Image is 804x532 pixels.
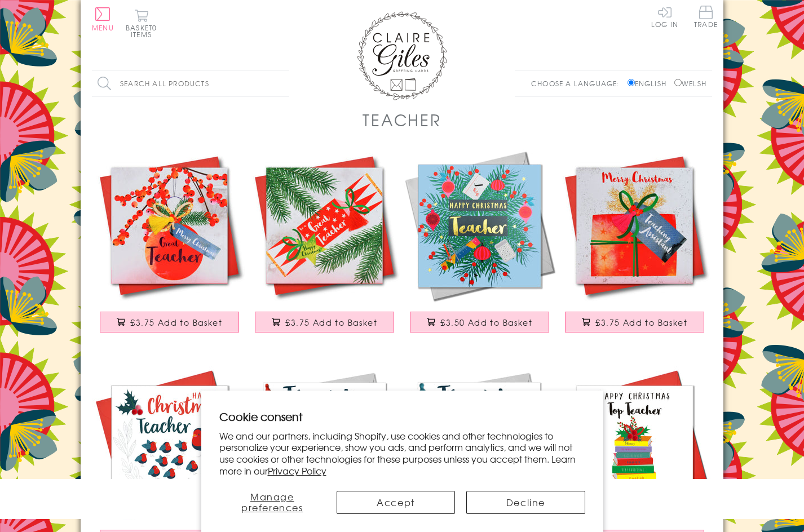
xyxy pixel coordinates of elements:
img: Christmas Card, Present, Merry Christmas, Teaching Assistant, Tassel Embellished [557,148,712,303]
span: £3.75 Add to Basket [595,317,687,328]
a: Christmas Card, Cracker, To a Great Teacher, Happy Christmas, Tassel Embellished £3.75 Add to Basket [247,148,402,344]
button: £3.75 Add to Basket [255,312,395,333]
p: Choose a language: [531,78,625,88]
button: £3.75 Add to Basket [100,312,240,333]
img: Thank You Teacher Card, Medal & Books, Embellished with a colourful tassel [402,366,557,521]
img: Thank You Teacher Card, Trophy, Embellished with a colourful tassel [247,366,402,521]
button: £3.50 Add to Basket [410,312,550,333]
span: Trade [694,6,718,28]
button: Manage preferences [219,491,325,514]
button: Decline [466,491,585,514]
span: Menu [92,23,114,33]
button: £3.75 Add to Basket [565,312,705,333]
img: Claire Giles Greetings Cards [357,11,447,100]
span: £3.50 Add to Basket [440,317,532,328]
a: Privacy Policy [268,464,326,477]
span: 0 items [131,23,157,39]
input: Welsh [674,79,682,86]
img: Christmas Card, Teacher Wreath and Baubles, text foiled in shiny gold [402,148,557,303]
input: Search all products [92,71,289,96]
img: Christmas Card, Bauble and Berries, Great Teacher, Tassel Embellished [92,148,247,303]
img: Christmas Card, Cracker, To a Great Teacher, Happy Christmas, Tassel Embellished [247,148,402,303]
input: English [628,79,635,86]
button: Basket0 items [126,9,157,38]
a: Log In [651,6,678,28]
h2: Cookie consent [219,409,585,424]
p: We and our partners, including Shopify, use cookies and other technologies to personalize your ex... [219,430,585,477]
img: Christmas Card, Pile of School Books, Top Teacher, Embellished with pompoms [557,366,712,521]
a: Christmas Card, Present, Merry Christmas, Teaching Assistant, Tassel Embellished £3.75 Add to Basket [557,148,712,344]
span: £3.75 Add to Basket [285,317,377,328]
a: Trade [694,6,718,30]
label: English [628,78,672,88]
button: Accept [337,491,455,514]
button: Menu [92,7,114,31]
h1: Teacher [363,108,441,131]
img: Christmas Card, Robin classroom, Teacher, Embellished with colourful pompoms [92,366,247,521]
a: Christmas Card, Bauble and Berries, Great Teacher, Tassel Embellished £3.75 Add to Basket [92,148,247,344]
a: Christmas Card, Teacher Wreath and Baubles, text foiled in shiny gold £3.50 Add to Basket [402,148,557,344]
input: Search [278,71,289,96]
span: Manage preferences [241,490,303,514]
label: Welsh [674,78,706,88]
span: £3.75 Add to Basket [130,317,222,328]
